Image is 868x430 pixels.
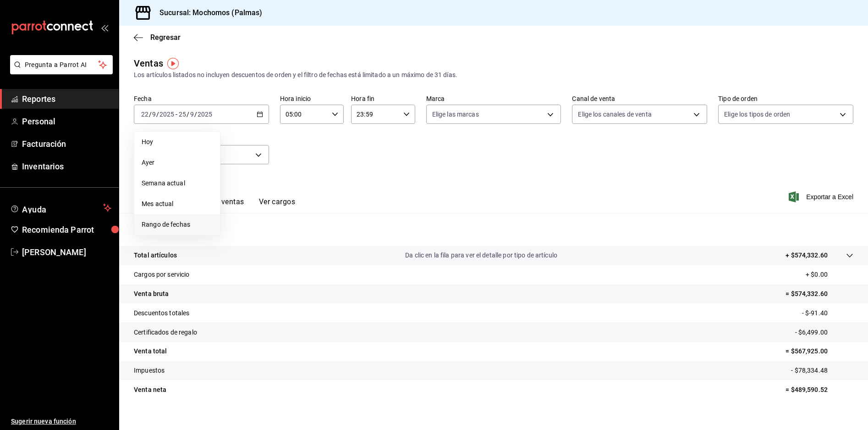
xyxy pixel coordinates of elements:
div: Ventas [134,56,163,70]
p: + $0.00 [806,270,853,279]
a: Pregunta a Parrot AI [6,67,113,76]
p: - $6,499.00 [795,328,853,337]
label: Fecha [134,95,269,102]
p: Total artículos [134,251,177,260]
p: Descuentos totales [134,308,189,318]
span: Semana actual [142,179,213,188]
span: Elige los tipos de orden [724,110,790,119]
span: Regresar [150,33,181,42]
span: Inventarios [22,160,111,173]
span: Sugerir nueva función [11,417,111,426]
button: open_drawer_menu [101,24,108,31]
label: Hora inicio [280,95,344,102]
button: Ver ventas [208,197,244,213]
span: Ayuda [22,202,99,213]
span: - [176,111,177,118]
span: [PERSON_NAME] [22,246,111,258]
button: Regresar [134,33,181,42]
span: / [194,111,197,118]
span: Mes actual [142,199,213,209]
div: navigation tabs [148,197,295,213]
p: Impuestos [134,366,165,375]
label: Canal de venta [572,95,707,102]
span: / [149,111,152,118]
input: -- [152,111,156,118]
span: Personal [22,115,111,128]
p: Resumen [134,224,853,235]
p: Venta total [134,346,167,356]
button: Ver cargos [259,197,296,213]
span: Pregunta a Parrot AI [25,60,99,70]
span: Rango de fechas [142,220,213,229]
label: Marca [426,95,561,102]
span: Reportes [22,93,111,105]
input: ---- [159,111,175,118]
p: = $567,925.00 [786,346,853,356]
label: Hora fin [351,95,415,102]
p: Venta neta [134,385,166,395]
span: / [187,111,189,118]
p: Da clic en la fila para ver el detalle por tipo de artículo [405,251,557,260]
input: -- [178,111,187,118]
p: - $-91.40 [802,308,853,318]
p: Venta bruta [134,289,169,299]
span: / [156,111,159,118]
p: = $489,590.52 [786,385,853,395]
button: Pregunta a Parrot AI [10,55,113,74]
input: -- [190,111,194,118]
span: Hoy [142,137,213,147]
p: + $574,332.60 [786,251,828,260]
p: = $574,332.60 [786,289,853,299]
p: Certificados de regalo [134,328,197,337]
span: Ayer [142,158,213,168]
input: -- [141,111,149,118]
p: - $78,334.48 [791,366,853,375]
span: Elige las marcas [432,110,479,119]
span: Elige los canales de venta [578,110,651,119]
label: Tipo de orden [718,95,853,102]
img: Tooltip marker [167,58,179,69]
button: Exportar a Excel [791,191,853,202]
p: Cargos por servicio [134,270,190,279]
h3: Sucursal: Mochomos (Palmas) [152,7,263,18]
div: Los artículos listados no incluyen descuentos de orden y el filtro de fechas está limitado a un m... [134,70,853,80]
input: ---- [197,111,213,118]
span: Recomienda Parrot [22,223,111,236]
span: Facturación [22,138,111,150]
